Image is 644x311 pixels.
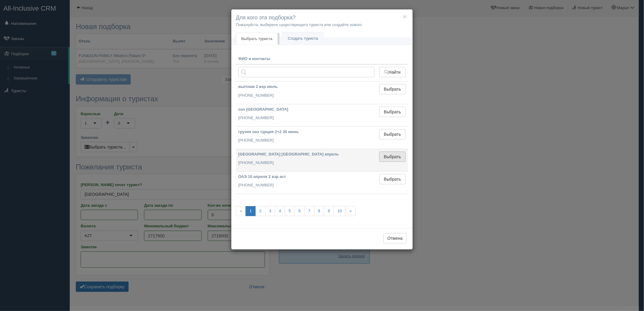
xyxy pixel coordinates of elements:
button: Выбрать [379,84,406,94]
b: ОАЭ 10 апреля 2 взр аст [238,174,286,179]
p: [PHONE_NUMBER] [238,182,374,188]
a: 10 [334,206,346,216]
a: » [346,206,356,216]
a: 5 [285,206,295,216]
button: × [403,13,407,20]
a: 7 [304,206,314,216]
th: ФИО и контакты [236,54,377,65]
a: 6 [294,206,304,216]
b: грузия оаэ турция 2+2 30 июнь [238,129,299,134]
b: вьетнам 2 взр июль [238,84,278,89]
button: Найти [379,67,406,77]
p: [PHONE_NUMBER] [238,138,374,143]
button: Выбрать [379,129,406,139]
a: 9 [324,206,334,216]
p: [PHONE_NUMBER] [238,93,374,99]
input: Поиск по ФИО, паспорту или контактам [238,67,374,77]
p: Пожалуйста, выберите существующего туриста или создайте нового [236,22,408,28]
button: Выбрать [379,107,406,117]
button: Отмена [384,233,407,243]
a: 2 [255,206,265,216]
h4: Для кого эта подборка? [236,14,408,22]
p: [PHONE_NUMBER] [238,115,374,121]
span: « [236,206,246,216]
a: Выбрать туриста [236,33,278,45]
b: [GEOGRAPHIC_DATA] [GEOGRAPHIC_DATA] апрель [238,152,339,156]
a: 8 [314,206,324,216]
p: [PHONE_NUMBER] [238,160,374,166]
a: 3 [265,206,275,216]
a: Создать туриста [282,32,324,45]
button: Выбрать [379,174,406,184]
b: оаэ [GEOGRAPHIC_DATA] [238,107,288,112]
a: 1 [246,206,256,216]
button: Выбрать [379,152,406,162]
a: 4 [275,206,285,216]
